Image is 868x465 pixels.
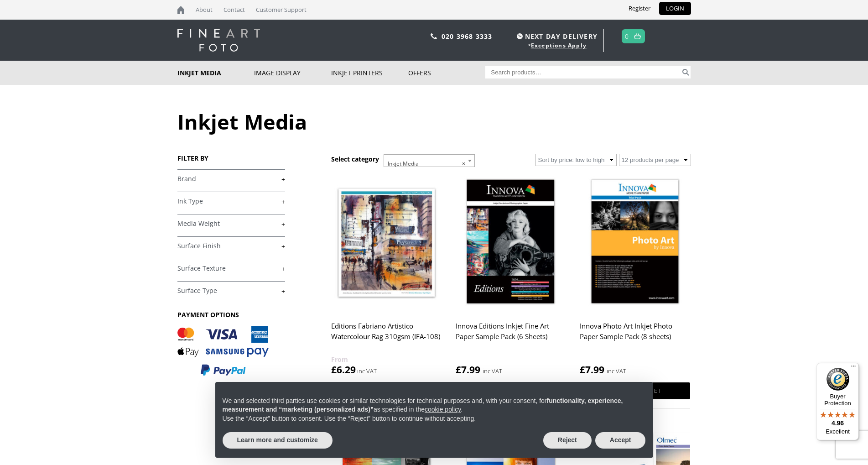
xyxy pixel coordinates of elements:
p: Buyer Protection [816,393,859,407]
strong: inc VAT [483,366,502,376]
a: Innova Photo Art Inkjet Photo Paper Sample Pack (8 sheets) £7.99 inc VAT [580,173,690,376]
h1: Inkjet Media [177,108,691,136]
h2: Innova Photo Art Inkjet Photo Paper Sample Pack (8 sheets) [580,318,690,354]
bdi: 7.99 [580,363,604,376]
a: LOGIN [659,2,691,15]
a: + [177,219,285,228]
a: + [177,242,285,251]
a: Image Display [254,61,331,85]
a: Exceptions Apply [531,42,587,49]
img: basket.svg [634,33,641,39]
a: Innova Editions Inkjet Fine Art Paper Sample Pack (6 Sheets) £7.99 inc VAT [456,173,566,376]
h4: Ink Type [177,192,285,210]
h2: Editions Fabriano Artistico Watercolour Rag 310gsm (IFA-108) [331,318,442,354]
p: Excellent [816,428,859,435]
span: 4.96 [832,419,844,427]
button: Menu [848,363,859,374]
h2: Innova Editions Inkjet Fine Art Paper Sample Pack (6 Sheets) [456,318,566,354]
a: cookie policy [425,406,461,413]
h4: Media Weight [177,214,285,232]
img: PAYMENT OPTIONS [177,326,269,376]
bdi: 6.29 [331,363,356,376]
a: 0 [625,30,629,43]
p: We and selected third parties use cookies or similar technologies for technical purposes and, wit... [223,397,646,414]
a: + [177,197,285,206]
a: Offers [408,61,485,85]
h3: PAYMENT OPTIONS [177,310,285,319]
div: Notice [208,375,660,465]
span: £ [456,363,461,376]
span: £ [580,363,585,376]
img: logo-white.svg [177,29,260,52]
button: Learn more and customize [223,432,333,449]
h4: Surface Type [177,281,285,299]
strong: inc VAT [607,366,626,376]
bdi: 7.99 [456,363,480,376]
a: Editions Fabriano Artistico Watercolour Rag 310gsm (IFA-108) £6.29 [331,173,442,376]
span: £ [331,363,337,376]
a: + [177,264,285,273]
p: Use the “Accept” button to consent. Use the “Reject” button to continue without accepting. [223,414,646,423]
button: Accept [595,432,646,449]
a: Inkjet Printers [331,61,408,85]
a: 020 3968 3333 [442,32,493,41]
button: Trusted Shops TrustmarkBuyer Protection4.96Excellent [816,363,859,440]
a: Inkjet Media [177,61,255,85]
a: + [177,175,285,183]
a: + [177,287,285,295]
span: NEXT DAY DELIVERY [515,31,598,42]
h4: Brand [177,169,285,188]
h4: Surface Finish [177,236,285,255]
select: Shop order [535,154,617,166]
span: × [462,157,465,170]
img: Trusted Shops Trustmark [826,368,849,391]
h3: Select category [331,155,379,163]
button: Search [681,66,691,78]
span: Inkjet Media [384,154,475,167]
strong: functionality, experience, measurement and “marketing (personalized ads)” [223,397,623,413]
img: Innova Editions Inkjet Fine Art Paper Sample Pack (6 Sheets) [456,173,566,312]
h3: FILTER BY [177,154,285,162]
input: Search products… [485,66,681,78]
a: Register [622,2,657,15]
img: time.svg [517,33,523,39]
img: Editions Fabriano Artistico Watercolour Rag 310gsm (IFA-108) [331,173,442,312]
button: Reject [543,432,592,449]
img: phone.svg [431,33,437,39]
h4: Surface Texture [177,259,285,277]
img: Innova Photo Art Inkjet Photo Paper Sample Pack (8 sheets) [580,173,690,312]
span: Inkjet Media [384,155,474,173]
